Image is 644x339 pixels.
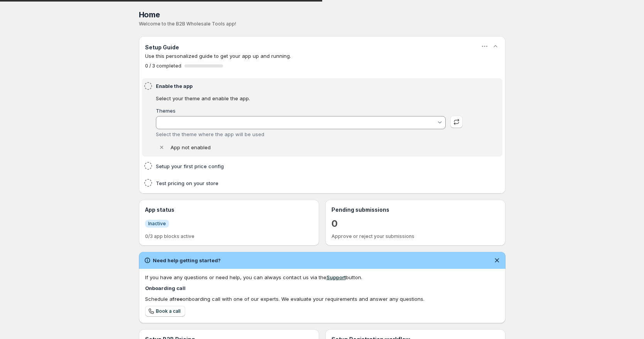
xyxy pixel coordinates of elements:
h3: Pending submissions [331,206,499,214]
p: App not enabled [171,143,211,151]
button: Dismiss notification [492,255,502,266]
p: Use this personalized guide to get your app up and running. [145,52,499,60]
label: Themes [156,108,176,114]
h4: Setup your first price config [156,162,465,170]
h3: App status [145,206,313,214]
div: Select the theme where the app will be used [156,131,446,137]
b: free [172,296,183,302]
h4: Onboarding call [145,284,499,292]
p: Select your theme and enable the app. [156,94,463,102]
h4: Enable the app [156,82,465,90]
p: 0/3 app blocks active [145,233,313,239]
div: If you have any questions or need help, you can always contact us via the button. [145,273,499,281]
p: Approve or reject your submissions [331,233,499,239]
h4: Test pricing on your store [156,179,465,187]
a: Book a call [145,306,185,317]
span: Inactive [148,221,166,227]
span: Book a call [156,308,181,314]
span: Home [139,10,160,19]
h3: Setup Guide [145,44,179,51]
a: Support [326,274,346,280]
a: InfoInactive [145,219,169,228]
h2: Need help getting started? [153,256,221,264]
p: Welcome to the B2B Wholesale Tools app! [139,21,505,27]
div: Schedule a onboarding call with one of our experts. We evaluate your requirements and answer any ... [145,295,499,303]
a: 0 [331,218,338,230]
span: 0 / 3 completed [145,63,181,69]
